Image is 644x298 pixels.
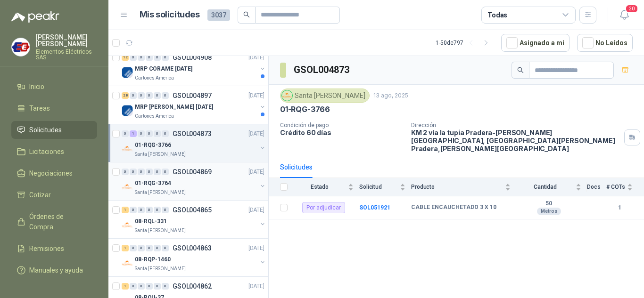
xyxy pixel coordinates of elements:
p: Dirección [411,122,620,129]
div: 0 [130,283,137,290]
div: 1 [122,245,129,251]
div: 0 [146,245,153,251]
div: 0 [162,169,169,175]
p: Santa [PERSON_NAME] [135,265,186,273]
div: 0 [122,130,129,137]
img: Logo peakr [11,11,59,23]
p: Crédito 60 días [280,129,404,137]
p: [DATE] [248,91,264,100]
span: Licitaciones [29,146,64,157]
div: 0 [130,207,137,213]
a: 0 0 0 0 0 0 GSOL004869[DATE] Company Logo01-RQG-3764Santa [PERSON_NAME] [122,166,266,196]
p: MRP CORAME [DATE] [135,64,192,73]
button: 20 [616,7,633,24]
a: 12 0 0 0 0 0 GSOL004908[DATE] Company LogoMRP CORAME [DATE]Cartones America [122,52,266,82]
b: 1 [606,203,633,212]
div: 0 [154,207,161,213]
span: search [243,11,250,18]
a: Manuales y ayuda [11,261,97,279]
span: 3037 [207,9,230,21]
div: 0 [162,207,169,213]
p: GSOL004869 [173,169,212,175]
p: Condición de pago [280,122,404,129]
div: 0 [154,130,161,137]
span: Inicio [29,81,44,92]
a: SOL051921 [359,204,390,211]
p: Santa [PERSON_NAME] [135,189,186,196]
div: 0 [154,283,161,290]
span: Remisiones [29,243,64,254]
p: Santa [PERSON_NAME] [135,227,186,234]
div: 0 [130,92,137,99]
div: 0 [146,54,153,61]
p: GSOL004863 [173,245,212,251]
p: 13 ago, 2025 [373,91,408,100]
div: 28 [122,92,129,99]
p: MRP [PERSON_NAME] [DATE] [135,103,213,112]
span: Cantidad [516,184,574,190]
div: 0 [154,54,161,61]
div: Todas [487,10,507,20]
div: 0 [154,245,161,251]
a: Órdenes de Compra [11,208,97,236]
a: Solicitudes [11,121,97,139]
a: Licitaciones [11,143,97,161]
div: 0 [122,169,129,175]
div: 0 [162,283,169,290]
div: 0 [138,207,145,213]
span: Estado [293,184,346,190]
div: 0 [146,169,153,175]
p: 01-RQG-3764 [135,179,171,188]
div: Santa [PERSON_NAME] [280,89,370,103]
div: 0 [130,169,137,175]
div: 0 [138,169,145,175]
div: 1 [122,207,129,213]
div: 0 [130,54,137,61]
img: Company Logo [122,181,133,193]
p: KM 2 vía la tupia Pradera-[PERSON_NAME][GEOGRAPHIC_DATA], [GEOGRAPHIC_DATA][PERSON_NAME] Pradera ... [411,129,620,153]
div: 12 [122,54,129,61]
div: 0 [146,207,153,213]
div: 0 [154,92,161,99]
button: Asignado a mi [501,34,570,52]
div: 0 [162,92,169,99]
h3: GSOL004873 [294,63,351,77]
p: Santa [PERSON_NAME] [135,151,186,158]
th: Solicitud [359,178,411,196]
img: Company Logo [122,105,133,116]
img: Company Logo [122,258,133,269]
a: Inicio [11,78,97,96]
a: 28 0 0 0 0 0 GSOL004897[DATE] Company LogoMRP [PERSON_NAME] [DATE]Cartones America [122,90,266,120]
a: Tareas [11,99,97,117]
p: GSOL004873 [173,130,212,137]
img: Company Logo [122,67,133,78]
div: 0 [162,130,169,137]
th: # COTs [606,178,644,196]
p: Cartones America [135,113,174,120]
p: [PERSON_NAME] [PERSON_NAME] [36,34,97,47]
div: 0 [162,245,169,251]
div: Metros [537,208,561,215]
div: Por adjudicar [302,202,345,213]
a: 1 0 0 0 0 0 GSOL004865[DATE] Company Logo08-RQL-331Santa [PERSON_NAME] [122,204,266,234]
div: 0 [138,130,145,137]
div: 0 [130,245,137,251]
th: Cantidad [516,178,587,196]
a: Negociaciones [11,164,97,182]
a: Remisiones [11,240,97,258]
div: 0 [138,245,145,251]
div: 1 - 50 de 797 [436,35,494,50]
span: 20 [625,4,638,13]
p: [DATE] [248,53,264,62]
p: GSOL004862 [173,283,212,290]
span: Solicitudes [29,125,62,135]
div: 1 [122,283,129,290]
span: Negociaciones [29,168,73,178]
th: Docs [587,178,606,196]
button: No Leídos [577,34,633,52]
span: Producto [411,184,503,190]
div: 0 [146,92,153,99]
p: [DATE] [248,206,264,215]
img: Company Logo [12,38,30,56]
